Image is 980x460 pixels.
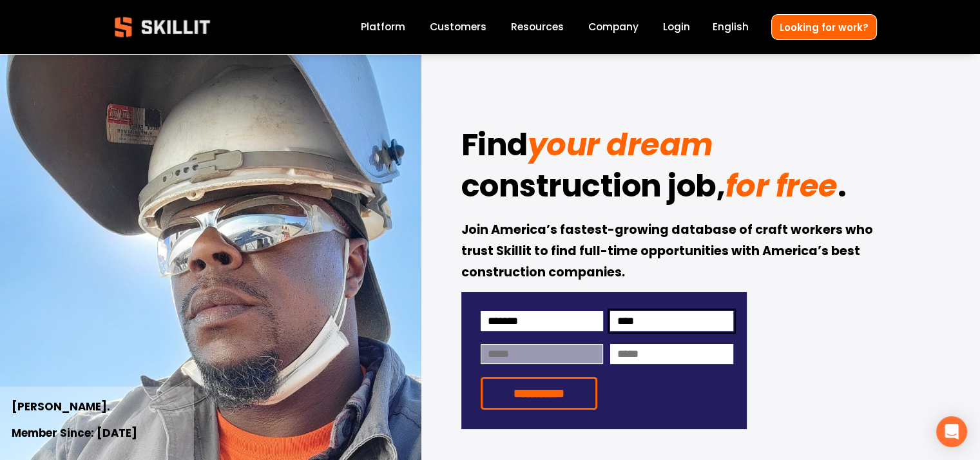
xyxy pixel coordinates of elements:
[361,19,405,36] a: Platform
[528,123,713,166] em: your dream
[838,162,847,215] strong: .
[936,416,967,447] div: Open Intercom Messenger
[725,164,837,207] em: for free
[104,8,221,46] img: Skillit
[12,398,110,417] strong: [PERSON_NAME].
[588,19,639,36] a: Company
[461,162,725,215] strong: construction job,
[461,121,528,174] strong: Find
[461,220,876,283] strong: Join America’s fastest-growing database of craft workers who trust Skillit to find full-time oppo...
[771,14,877,39] a: Looking for work?
[430,19,486,36] a: Customers
[713,19,749,36] div: language picker
[511,19,564,34] span: Resources
[713,19,749,34] span: English
[12,425,137,443] strong: Member Since: [DATE]
[511,19,564,36] a: folder dropdown
[663,19,690,36] a: Login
